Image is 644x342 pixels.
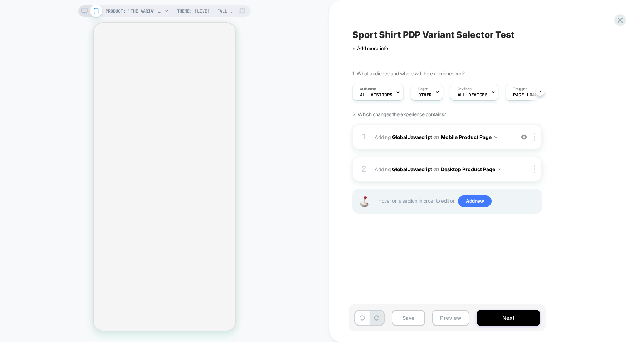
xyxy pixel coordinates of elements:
[352,70,464,76] span: 1. What audience and where will the experience run?
[498,168,501,170] img: down arrow
[177,5,234,17] span: Theme: [LIVE] - Fall - Variant Structure - [DATE]
[534,165,535,173] img: close
[521,134,527,140] img: crossed eye
[432,310,469,326] button: Preview
[441,164,501,174] button: Desktop Product Page
[360,86,376,91] span: Audience
[513,93,537,98] span: Page Load
[494,136,497,138] img: down arrow
[392,166,432,172] b: Global Javascript
[433,132,439,141] span: on
[513,86,527,91] span: Trigger
[352,29,514,40] span: Sport Shirt PDP Variant Selector Test
[357,196,371,207] img: Joystick
[418,86,428,91] span: Pages
[375,132,511,142] span: Adding
[458,86,472,91] span: Devices
[392,134,432,140] b: Global Javascript
[106,5,163,17] span: PRODUCT: "The Aaria" Sport Shirt - Light Grey Bengal Stripe
[375,164,511,174] span: Adding
[418,93,432,98] span: OTHER
[360,93,392,98] span: All Visitors
[477,310,540,326] button: Next
[458,93,487,98] span: ALL DEVICES
[441,132,497,142] button: Mobile Product Page
[392,310,425,326] button: Save
[360,162,367,176] div: 2
[352,45,388,51] span: + Add more info
[352,111,446,117] span: 2. Which changes the experience contains?
[378,195,538,207] span: Hover on a section in order to edit or
[433,164,439,173] span: on
[458,195,492,207] span: Add new
[534,133,535,141] img: close
[360,130,367,144] div: 1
